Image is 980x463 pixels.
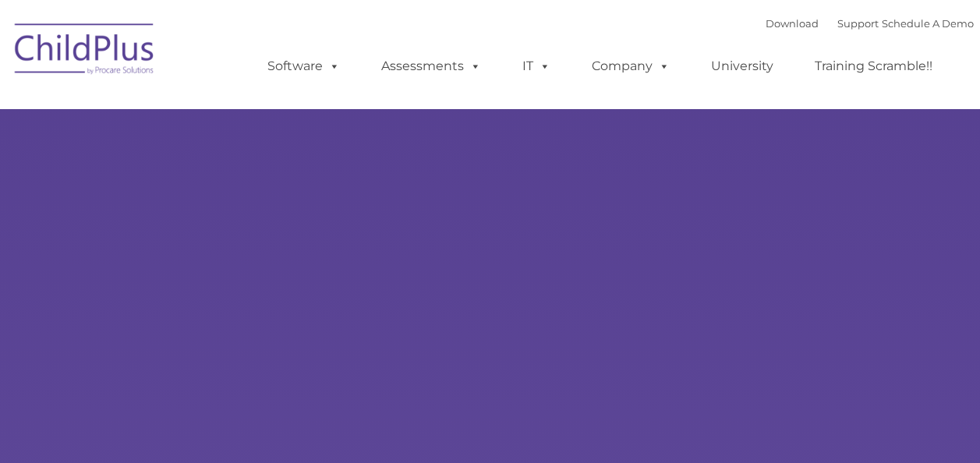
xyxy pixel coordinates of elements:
[837,17,879,30] a: Support
[799,51,948,82] a: Training Scramble!!
[695,51,789,82] a: University
[507,51,566,82] a: IT
[766,17,974,30] font: |
[366,51,497,82] a: Assessments
[252,51,356,82] a: Software
[882,17,974,30] a: Schedule A Demo
[766,17,819,30] a: Download
[7,12,163,90] img: ChildPlus by Procare Solutions
[576,51,685,82] a: Company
